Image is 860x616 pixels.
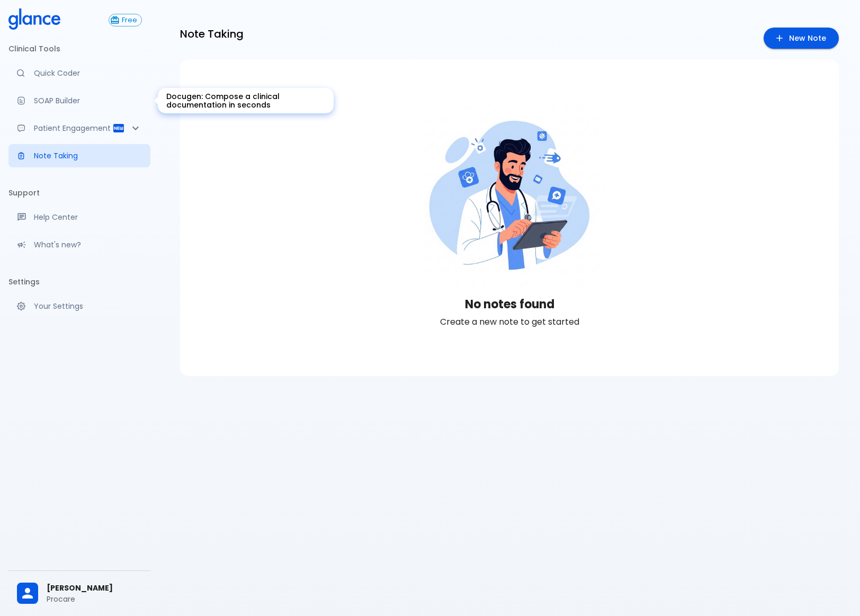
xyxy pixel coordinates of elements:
[34,301,142,311] p: Your Settings
[8,61,150,85] a: Moramiz: Find ICD10AM codes instantly
[8,117,150,140] div: Patient Reports & Referrals
[764,28,839,49] a: Create a new note
[158,88,334,113] div: Docugen: Compose a clinical documentation in seconds
[414,99,605,289] img: Empty State
[180,25,244,42] h6: Note Taking
[34,123,112,133] p: Patient Engagement
[8,575,150,612] div: [PERSON_NAME]Procare
[34,239,142,250] p: What's new?
[34,150,142,161] p: Note Taking
[465,298,554,311] h3: No notes found
[8,233,150,256] div: Recent updates and feature releases
[34,68,142,78] p: Quick Coder
[34,212,142,222] p: Help Center
[118,16,141,24] span: Free
[8,294,150,318] a: Manage your settings
[109,14,142,26] button: Free
[8,144,150,167] a: Advanced note-taking
[8,269,150,294] li: Settings
[109,14,150,26] a: Click to view or change your subscription
[8,206,150,229] a: Get help from our support team
[34,95,142,106] p: SOAP Builder
[440,316,579,328] p: Create a new note to get started
[8,36,150,61] li: Clinical Tools
[8,180,150,206] li: Support
[47,594,142,604] p: Procare
[47,583,142,594] span: [PERSON_NAME]
[8,89,150,112] a: Docugen: Compose a clinical documentation in seconds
